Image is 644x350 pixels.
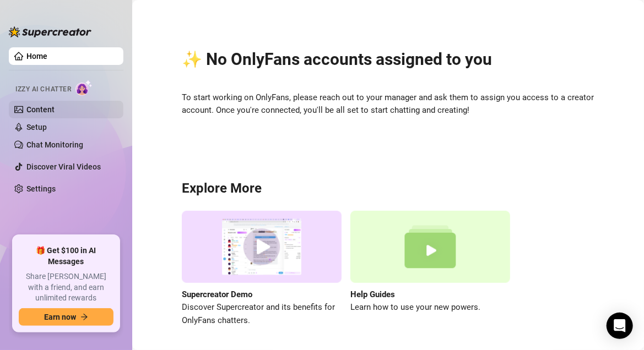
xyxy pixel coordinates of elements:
h2: ✨ No OnlyFans accounts assigned to you [182,49,594,70]
img: supercreator demo [182,211,342,283]
span: Share [PERSON_NAME] with a friend, and earn unlimited rewards [19,271,113,304]
img: logo-BBDzfeDw.svg [9,26,91,37]
span: Learn how to use your new powers. [350,301,510,314]
button: Earn nowarrow-right [19,308,113,326]
a: Settings [26,184,56,193]
span: arrow-right [80,313,88,321]
strong: Help Guides [350,289,395,299]
a: Chat Monitoring [26,140,83,149]
strong: Supercreator Demo [182,289,252,299]
a: Content [26,105,55,114]
a: Setup [26,123,47,132]
span: Discover Supercreator and its benefits for OnlyFans chatters. [182,301,342,327]
span: Izzy AI Chatter [15,84,71,95]
a: Supercreator DemoDiscover Supercreator and its benefits for OnlyFans chatters. [182,211,342,327]
h3: Explore More [182,180,594,198]
a: Help GuidesLearn how to use your new powers. [350,211,510,327]
span: 🎁 Get $100 in AI Messages [19,245,113,267]
a: Home [26,52,47,61]
span: Earn now [44,313,76,321]
a: Discover Viral Videos [26,162,101,171]
span: To start working on OnlyFans, please reach out to your manager and ask them to assign you access ... [182,91,594,117]
div: Open Intercom Messenger [607,313,633,339]
img: help guides [350,211,510,283]
img: AI Chatter [75,80,93,96]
